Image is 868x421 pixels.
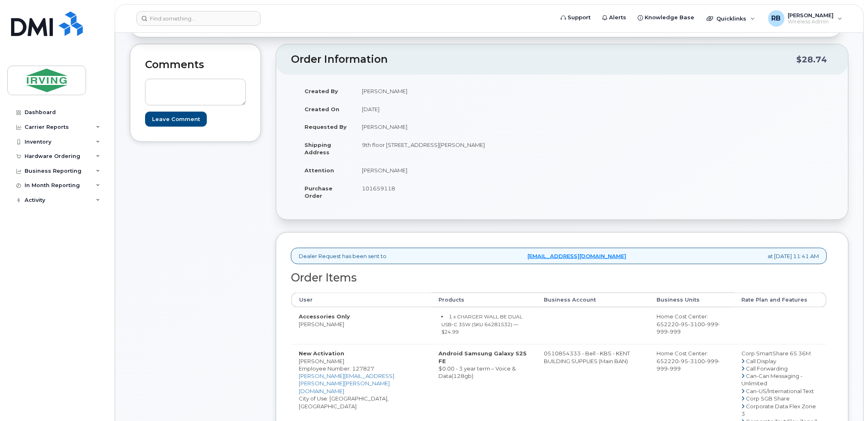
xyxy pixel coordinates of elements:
[291,293,432,307] th: User
[304,124,347,130] strong: Requested By
[354,136,556,161] td: 9th floor [STREET_ADDRESS][PERSON_NAME]
[645,14,695,22] span: Knowledge Base
[537,293,649,307] th: Business Account
[439,350,527,364] strong: Android Samsung Galaxy S25 FE
[746,365,788,372] span: Call Forwarding
[304,88,338,94] strong: Created By
[362,185,395,192] span: 101659118
[788,12,834,18] span: [PERSON_NAME]
[145,112,207,127] input: Leave Comment
[299,373,394,395] a: [PERSON_NAME][EMAIL_ADDRESS][PERSON_NAME][PERSON_NAME][DOMAIN_NAME]
[555,9,597,26] a: Support
[597,9,632,26] a: Alerts
[291,54,797,65] h2: Order Information
[145,59,246,71] h2: Comments
[354,100,556,118] td: [DATE]
[354,161,556,179] td: [PERSON_NAME]
[609,14,627,22] span: Alerts
[432,293,537,307] th: Products
[304,142,331,156] strong: Shipping Address
[657,313,727,336] div: Home Cost Center: 652220-95-3100-999-999-999
[528,252,627,260] a: [EMAIL_ADDRESS][DOMAIN_NAME]
[304,106,339,112] strong: Created On
[772,14,781,23] span: RB
[742,403,816,418] span: Corporate Data Flex Zone 3
[354,118,556,136] td: [PERSON_NAME]
[632,9,700,26] a: Knowledge Base
[291,272,827,284] h2: Order Items
[291,248,827,265] div: Dealer Request has been sent to at [DATE] 11:41 AM
[734,293,827,307] th: Rate Plan and Features
[649,293,734,307] th: Business Units
[657,350,727,373] div: Home Cost Center: 652220-95-3100-999-999-999
[441,313,523,335] small: 1 x CHARGER WALL BE DUAL USB-C 35W (SKU 64281532) — $24.99
[299,313,350,320] strong: Accessories Only
[568,14,591,22] span: Support
[742,373,803,387] span: Can-Can Messaging - Unlimited
[291,307,432,344] td: [PERSON_NAME]
[136,11,261,26] input: Find something...
[717,15,747,22] span: Quicklinks
[746,388,814,395] span: Can-US/International Text
[299,365,374,372] span: Employee Number: 127827
[788,18,834,25] span: Wireless Admin
[299,350,344,357] strong: New Activation
[797,52,827,67] div: $28.74
[354,82,556,100] td: [PERSON_NAME]
[746,396,790,402] span: Corp 5GB Share
[304,167,334,174] strong: Attention
[746,358,777,364] span: Call Display
[763,10,848,27] div: Roberts, Brad
[304,185,332,199] strong: Purchase Order
[701,10,761,27] div: Quicklinks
